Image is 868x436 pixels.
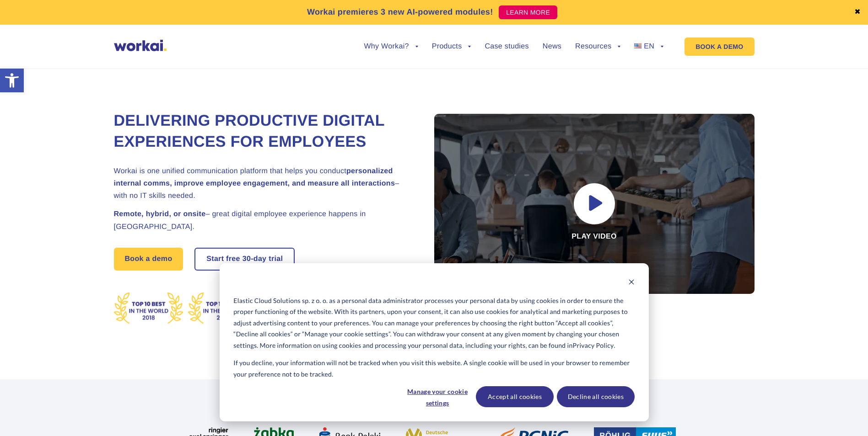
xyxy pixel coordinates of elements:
[114,248,183,271] a: Book a demo
[644,43,654,50] span: EN
[233,357,634,380] p: If you decline, your information will not be tracked when you visit this website. A single cookie...
[195,249,294,270] a: Start free30-daytrial
[180,400,688,411] h2: More than 100 fast-growing enterprises trust Workai
[573,340,614,351] a: Privacy Policy
[485,43,528,50] a: Case studies
[854,9,861,16] a: ✖
[499,5,557,19] a: LEARN MORE
[543,43,561,50] a: News
[243,255,267,263] i: 30-day
[432,43,471,50] a: Products
[364,43,418,50] a: Why Workai?
[685,37,754,56] a: BOOK A DEMO
[575,43,620,50] a: Resources
[114,111,411,153] h1: Delivering Productive Digital Experiences for Employees
[114,210,206,218] strong: Remote, hybrid, or onsite
[476,386,554,407] button: Accept all cookies
[114,165,411,202] h2: Workai is one unified communication platform that helps you conduct – with no IT skills needed.
[220,263,649,421] div: Cookie banner
[233,295,634,351] p: Elastic Cloud Solutions sp. z o. o. as a personal data administrator processes your personal data...
[307,6,493,18] p: Workai premieres 3 new AI-powered modules!
[114,208,411,233] h2: – great digital employee experience happens in [GEOGRAPHIC_DATA].
[402,386,473,407] button: Manage your cookie settings
[557,386,635,407] button: Decline all cookies
[434,114,755,294] div: Play video
[628,277,635,289] button: Dismiss cookie banner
